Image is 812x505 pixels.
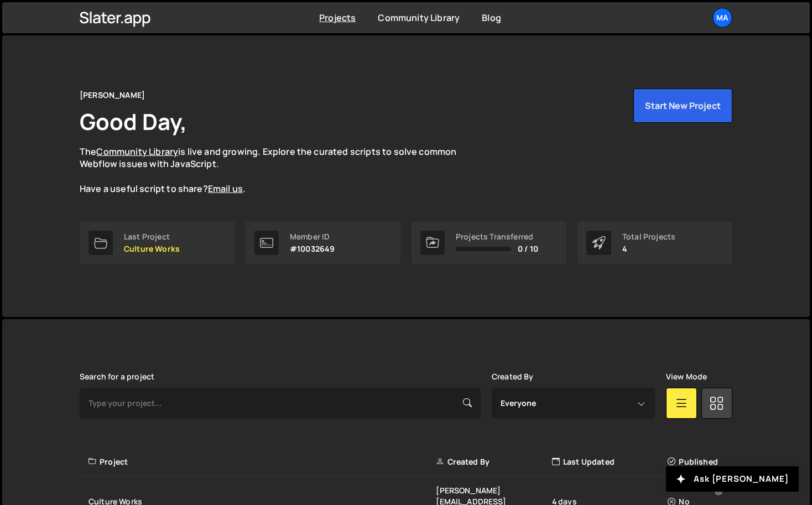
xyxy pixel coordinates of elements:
a: Ma [712,8,732,28]
a: Community Library [378,12,460,24]
div: Projects Transferred [456,232,538,241]
div: Last Updated [552,456,668,467]
div: Project [89,456,436,467]
button: Start New Project [633,88,732,123]
a: Last Project Culture Works [80,222,235,264]
label: Created By [492,372,534,381]
p: The is live and growing. Explore the curated scripts to solve common Webflow issues with JavaScri... [80,145,478,195]
div: Last Project [124,232,180,241]
p: 4 [622,244,675,253]
label: Search for a project [80,372,154,381]
p: Culture Works [124,244,180,253]
label: View Mode [666,372,707,381]
a: Projects [319,12,356,24]
a: Email us [208,183,243,195]
p: #10032649 [290,244,335,253]
a: Community Library [96,145,178,158]
a: Blog [482,12,501,24]
div: Created By [436,456,551,467]
span: 0 / 10 [518,244,538,253]
div: [PERSON_NAME] [80,88,145,102]
button: Ask [PERSON_NAME] [666,466,799,492]
div: Published [668,456,726,467]
div: Member ID [290,232,335,241]
div: Total Projects [622,232,675,241]
h1: Good Day, [80,106,187,137]
input: Type your project... [80,388,481,419]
